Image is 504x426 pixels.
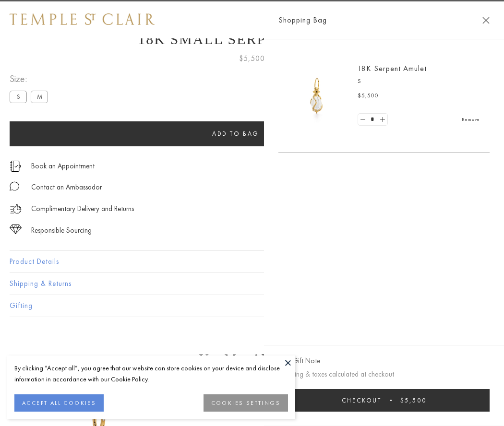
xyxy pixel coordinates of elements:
button: ACCEPT ALL COOKIES [14,394,104,412]
button: Shipping & Returns [10,273,494,295]
a: Set quantity to 0 [358,114,368,126]
label: M [31,91,48,103]
p: Shipping & taxes calculated at checkout [278,368,490,380]
button: Product Details [10,251,494,272]
img: icon_appointment.svg [10,161,21,172]
h3: You May Also Like [24,351,480,367]
div: By clicking “Accept all”, you agree that our website can store cookies on your device and disclos... [14,363,288,385]
h1: 18K Small Serpent Amulet [10,31,494,47]
img: icon_delivery.svg [10,203,22,215]
span: Add to bag [212,130,259,138]
img: MessageIcon-01_2.svg [10,181,19,191]
span: $5,500 [358,91,379,101]
label: S [10,91,27,103]
button: Add Gift Note [278,355,320,367]
div: Responsible Sourcing [31,225,92,237]
button: Gifting [10,295,494,317]
a: Set quantity to 2 [377,114,387,126]
div: Contact an Ambassador [31,181,102,193]
button: Add to bag [10,121,462,146]
img: P51836-E11SERPPV [288,67,346,125]
img: icon_sourcing.svg [10,225,22,234]
span: Shopping Bag [278,14,327,26]
p: Complimentary Delivery and Returns [31,203,134,215]
button: Checkout $5,500 [278,389,490,412]
span: $5,500 [400,396,427,404]
button: Close Shopping Bag [482,17,490,24]
a: 18K Serpent Amulet [358,63,427,73]
img: Temple St. Clair [10,13,155,25]
button: COOKIES SETTINGS [204,394,288,412]
span: Size: [10,71,52,87]
a: Remove [462,114,480,125]
span: $5,500 [239,52,265,65]
p: S [358,77,480,86]
span: Checkout [342,396,382,404]
a: Book an Appointment [31,161,95,171]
